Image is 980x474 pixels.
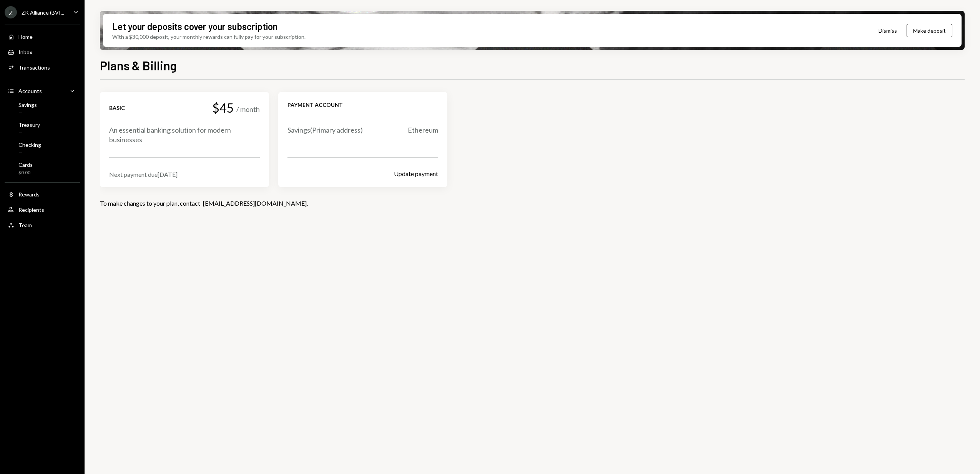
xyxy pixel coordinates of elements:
div: Let your deposits cover your subscription [112,20,277,33]
a: Savings— [5,99,80,118]
button: Make deposit [907,24,952,37]
div: Transactions [18,64,50,71]
div: To make changes to your plan, contact . [100,200,965,207]
a: Treasury— [5,119,80,138]
div: An essential banking solution for modern businesses [109,125,260,145]
a: Transactions [5,60,80,74]
a: Inbox [5,45,80,59]
div: $0.00 [18,170,33,176]
a: [EMAIL_ADDRESS][DOMAIN_NAME] [203,200,307,208]
div: Checking [18,141,41,148]
div: Accounts [18,88,42,94]
a: Checking— [5,139,80,158]
div: — [18,130,40,136]
div: — [18,150,41,156]
div: — [18,110,37,116]
div: Recipients [18,206,44,213]
div: Next payment due [DATE] [109,171,260,178]
a: Accounts [5,84,80,98]
div: Inbox [18,49,32,55]
div: Z [5,6,17,18]
div: Savings [18,101,37,108]
a: Rewards [5,187,80,201]
div: $45 [212,101,234,115]
button: Update payment [394,170,438,178]
div: Cards [18,161,33,168]
a: Cards$0.00 [5,159,80,178]
div: Treasury [18,121,40,128]
a: Recipients [5,203,80,216]
button: Dismiss [869,22,907,40]
div: Payment account [287,101,438,108]
div: With a $30,000 deposit, your monthly rewards can fully pay for your subscription. [112,33,306,41]
div: Savings ( Primary address) [287,125,363,135]
div: / month [236,105,260,114]
div: Rewards [18,191,40,198]
a: Team [5,218,80,232]
div: Team [18,222,32,228]
div: Ethereum [408,125,438,135]
a: Home [5,30,80,43]
div: Home [18,33,33,40]
div: Basic [109,104,125,111]
div: ZK Alliance (BVI... [22,9,64,16]
h1: Plans & Billing [100,58,177,73]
